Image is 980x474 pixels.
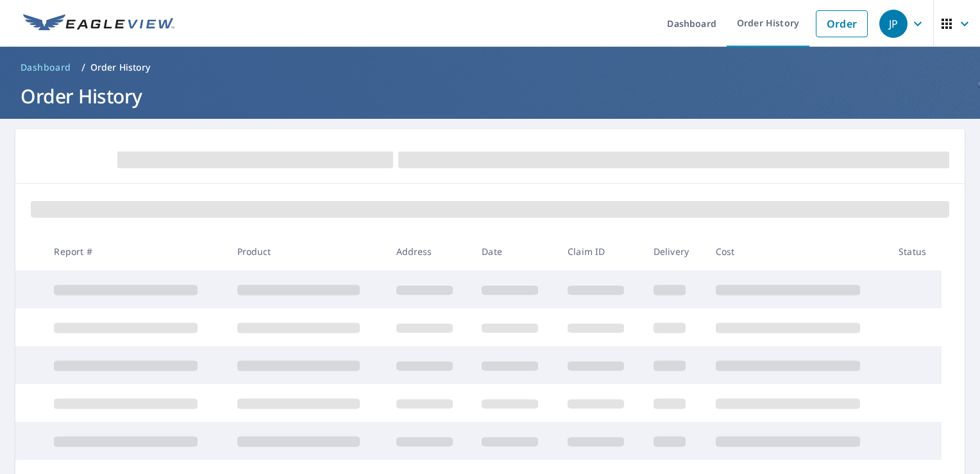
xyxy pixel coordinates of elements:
th: Product [227,233,386,270]
h1: Order History [15,83,965,109]
th: Claim ID [557,233,643,270]
p: Order History [90,61,151,74]
th: Address [386,233,472,270]
th: Report # [44,233,226,270]
div: JP [879,10,908,38]
th: Delivery [643,233,705,270]
a: Order [816,10,868,37]
a: Dashboard [15,57,76,78]
nav: breadcrumb [15,57,965,78]
img: EV Logo [23,14,174,33]
th: Cost [705,233,888,270]
li: / [81,60,85,75]
th: Status [888,233,942,270]
th: Date [471,233,557,270]
span: Dashboard [21,61,71,74]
